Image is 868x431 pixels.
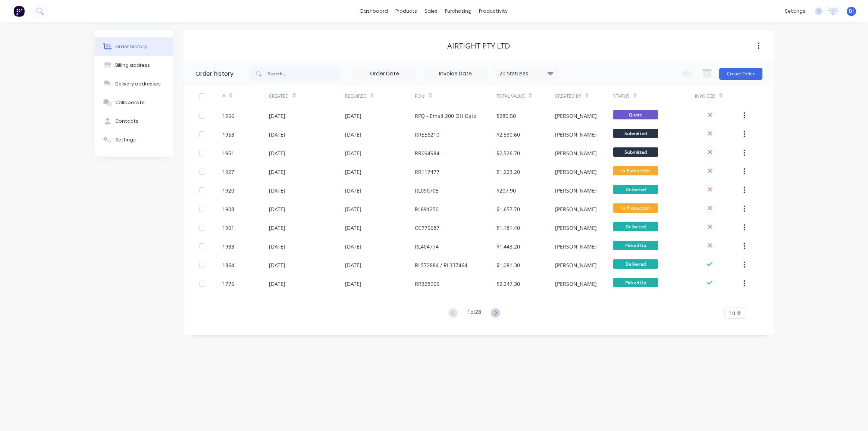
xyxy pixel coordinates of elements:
div: $1,081.30 [496,261,520,269]
span: Picked Up [613,278,658,287]
span: Delivered [613,259,658,269]
div: [DATE] [345,243,361,250]
div: Invoiced [695,86,742,106]
div: RL090705 [415,187,439,194]
button: Order history [95,37,173,56]
div: Total Value [496,93,525,100]
div: Created By [555,93,582,100]
div: 1775 [222,280,234,288]
div: [PERSON_NAME] [555,187,597,194]
button: Create Order [719,68,762,80]
div: Status [613,86,695,106]
span: 10 [729,309,735,317]
div: Required [345,86,415,106]
div: 1908 [222,205,234,213]
div: Required [345,93,367,100]
div: [DATE] [345,168,361,176]
div: Delivery addresses [115,81,161,87]
a: dashboard [357,6,392,17]
div: Created [269,86,345,106]
div: Collaborate [115,99,145,106]
button: Settings [95,131,173,149]
div: Contacts [115,118,138,125]
div: [PERSON_NAME] [555,205,597,213]
span: In Production [613,166,658,175]
div: [DATE] [269,224,285,232]
div: [DATE] [269,205,285,213]
button: Delivery addresses [95,75,173,93]
div: Invoiced [695,93,715,100]
div: Created By [555,86,613,106]
div: [DATE] [269,168,285,176]
span: DI [849,8,854,15]
iframe: Intercom live chat [843,406,861,424]
div: $1,181.40 [496,224,520,232]
div: [DATE] [345,261,361,269]
span: In Production [613,203,658,213]
div: Created [269,93,289,100]
img: Factory [13,6,25,17]
div: [DATE] [269,131,285,138]
div: Billing address [115,62,150,69]
div: [DATE] [345,149,361,157]
div: [DATE] [345,280,361,288]
div: 1956 [222,112,234,120]
div: purchasing [441,6,475,17]
div: 1920 [222,187,234,194]
div: [PERSON_NAME] [555,224,597,232]
div: 1951 [222,149,234,157]
div: [DATE] [269,112,285,120]
div: [DATE] [269,149,285,157]
div: 1933 [222,243,234,250]
div: [PERSON_NAME] [555,243,597,250]
div: 1927 [222,168,234,176]
div: $1,657.70 [496,205,520,213]
span: Delivered [613,185,658,194]
div: RR094984 [415,149,439,157]
div: $2,526.70 [496,149,520,157]
div: $280.50 [496,112,516,120]
div: $2,247.30 [496,280,520,288]
span: Delivered [613,222,658,231]
div: Settings [115,137,136,143]
div: [DATE] [345,205,361,213]
div: $2,580.60 [496,131,520,138]
div: PO # [415,93,425,100]
div: [DATE] [345,224,361,232]
div: RL404774 [415,243,439,250]
div: [DATE] [345,131,361,138]
div: [PERSON_NAME] [555,261,597,269]
div: Airtight Pty Ltd [447,41,510,50]
div: 1953 [222,131,234,138]
div: # [222,93,225,100]
div: [DATE] [269,280,285,288]
button: Billing address [95,56,173,75]
div: PO # [415,86,496,106]
div: [PERSON_NAME] [555,131,597,138]
div: [PERSON_NAME] [555,112,597,120]
span: Submitted [613,129,658,138]
div: $207.90 [496,187,516,194]
div: [DATE] [345,112,361,120]
div: productivity [475,6,511,17]
div: Order history [115,43,147,50]
div: # [222,86,269,106]
div: 20 Statuses [495,69,558,78]
div: products [392,6,421,17]
div: [DATE] [269,187,285,194]
div: RFQ - Email 200 OH Gate [415,112,476,120]
div: [DATE] [345,187,361,194]
div: [PERSON_NAME] [555,280,597,288]
div: RR556210 [415,131,439,138]
span: Submitted [613,147,658,157]
div: RL891250 [415,205,439,213]
div: RR328965 [415,280,439,288]
button: Collaborate [95,93,173,112]
div: $1,443.20 [496,243,520,250]
div: [DATE] [269,243,285,250]
div: CC776687 [415,224,439,232]
div: [PERSON_NAME] [555,168,597,176]
div: RR117477 [415,168,439,176]
input: Search... [268,66,342,81]
input: Order Date [353,68,416,79]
